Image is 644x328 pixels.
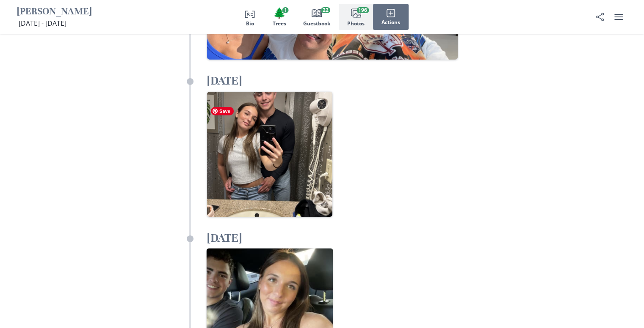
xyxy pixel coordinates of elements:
[207,230,458,246] h3: [DATE]
[273,7,286,19] span: Tree
[295,4,339,30] button: Guestbook
[235,4,264,30] button: Bio
[207,73,458,88] h3: [DATE]
[282,7,289,13] span: 1
[273,21,286,27] span: Trees
[264,4,295,30] button: Trees
[591,8,608,25] button: Share Obituary
[357,7,369,13] span: 196
[207,92,332,217] img: Photo (August 8, 2025)
[321,7,330,13] span: 22
[303,21,330,27] span: Guestbook
[610,8,627,25] button: user menu
[17,5,92,19] h1: [PERSON_NAME]
[246,21,254,27] span: Bio
[381,19,400,25] span: Actions
[373,4,409,30] button: Actions
[339,4,373,30] button: Photos
[19,19,66,28] span: [DATE] - [DATE]
[347,21,365,27] span: Photos
[207,92,332,217] button: Open in full screen
[211,107,234,115] span: Save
